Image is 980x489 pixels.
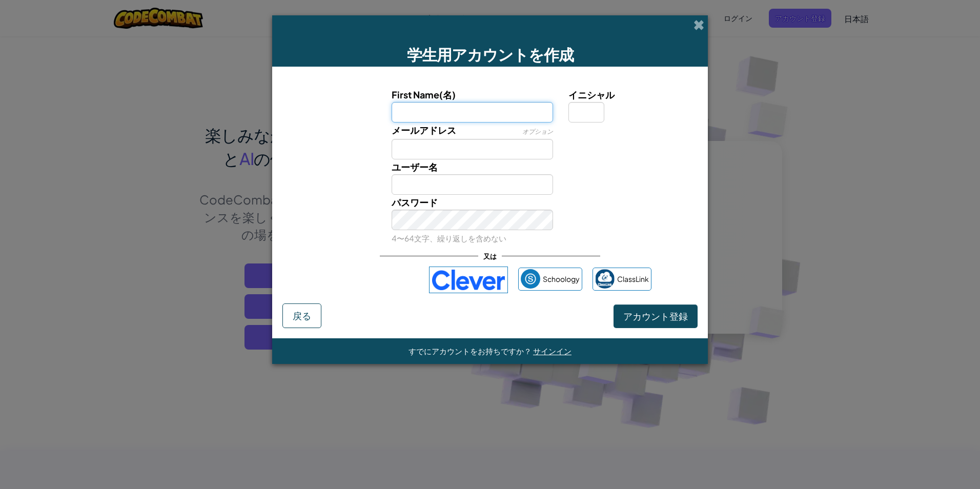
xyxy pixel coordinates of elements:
[392,89,456,100] span: First Name(名)
[429,267,508,293] img: clever-logo-blue.png
[407,44,574,65] span: 学生用アカウントを作成
[595,269,615,289] img: classlink-logo-small.png
[533,346,571,356] a: サインイン
[392,196,438,208] span: パスワード
[522,128,553,135] span: オプション
[409,346,533,356] span: すでにアカウントをお持ちですか？
[521,269,540,289] img: schoology.png
[478,249,502,263] span: 又は
[323,269,424,291] iframe: [Googleでログイン]ボタン
[293,310,311,321] span: 戻る
[392,233,506,243] small: 4〜64文字、繰り返しを含めない
[568,89,615,100] span: イニシャル
[543,272,580,287] span: Schoology
[623,310,688,322] span: アカウント登録
[392,161,438,173] span: ユーザー名
[617,272,649,287] span: ClassLink
[282,303,321,328] button: 戻る
[392,124,456,136] span: メールアドレス
[614,304,698,328] button: アカウント登録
